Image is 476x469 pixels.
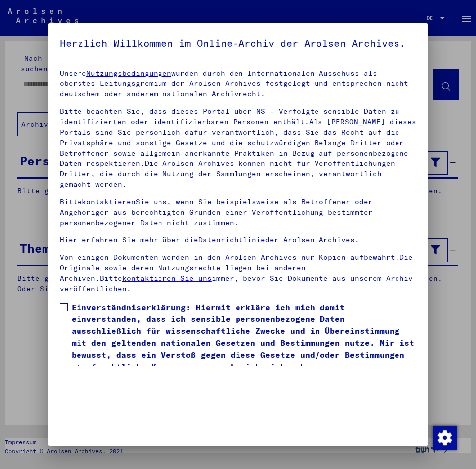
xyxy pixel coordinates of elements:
a: kontaktieren [82,197,136,206]
span: Einverständniserklärung: Hiermit erkläre ich mich damit einverstanden, dass ich sensible personen... [72,301,416,373]
a: Nutzungsbedingungen [86,69,171,78]
a: Datenrichtlinie [198,235,265,244]
p: Hier erfahren Sie mehr über die der Arolsen Archives. [60,235,416,245]
p: Von einigen Dokumenten werden in den Arolsen Archives nur Kopien aufbewahrt.Die Originale sowie d... [60,252,416,294]
img: Zustimmung ändern [433,426,457,450]
p: Bitte beachten Sie, dass dieses Portal über NS - Verfolgte sensible Daten zu identifizierten oder... [60,106,416,190]
p: Bitte Sie uns, wenn Sie beispielsweise als Betroffener oder Angehöriger aus berechtigten Gründen ... [60,197,416,228]
h5: Herzlich Willkommen im Online-Archiv der Arolsen Archives. [60,35,416,51]
p: Unsere wurden durch den Internationalen Ausschuss als oberstes Leitungsgremium der Arolsen Archiv... [60,68,416,99]
a: kontaktieren Sie uns [122,274,212,283]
